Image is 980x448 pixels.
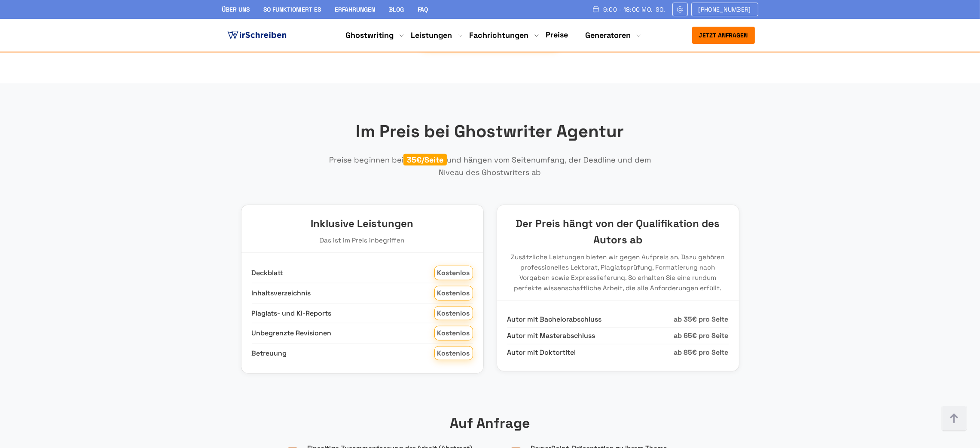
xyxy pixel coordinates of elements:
h3: Der Preis hängt von der Qualifikation des Autors ab [507,215,729,249]
span: Kostenlos [434,326,473,341]
span: Betreuung [252,348,434,359]
h3: Auf Anfrage [241,412,739,434]
img: Email [676,6,684,13]
button: Jetzt anfragen [692,27,755,44]
a: Über uns [222,6,250,13]
a: Fachrichtungen [470,30,529,40]
p: Preise beginnen bei und hängen vom Seitenumfang, der Deadline und dem Niveau des Ghostwriters ab [318,154,662,179]
img: button top [941,406,967,432]
a: Generatoren [586,30,631,40]
span: Inhaltsverzeichnis [252,288,434,299]
span: [PHONE_NUMBER] [699,6,751,13]
p: Zusätzliche Leistungen bieten wir gegen Aufpreis an. Dazu gehören professionelles Lektorat, Plagi... [507,252,729,294]
p: Das ist im Preis inbegriffen [252,235,473,245]
h3: Inklusive Leistungen [252,215,473,232]
span: ab 35€ pro Seite [674,314,729,325]
span: Autor mit Doktortitel [507,347,674,358]
a: Erfahrungen [335,6,376,13]
a: Preise [546,30,568,40]
a: So funktioniert es [264,6,321,13]
img: Schedule [592,6,600,12]
span: 9:00 - 18:00 Mo.-So. [603,6,666,13]
span: Deckblatt [252,267,434,279]
span: Kostenlos [434,306,473,321]
a: Ghostwriting [346,30,394,40]
img: logo ghostwriter-österreich [226,29,288,42]
span: Autor mit Bachelorabschluss [507,314,674,325]
a: Blog [389,6,404,13]
a: FAQ [418,6,428,13]
a: [PHONE_NUMBER] [691,3,758,16]
span: Kostenlos [434,346,473,361]
span: Plagiats- und KI-Reports [252,308,434,319]
span: Kostenlos [434,286,473,301]
span: Unbegrenzte Revisionen [252,328,434,339]
span: Kostenlos [434,266,473,280]
a: Leistungen [411,30,452,40]
span: Autor mit Masterabschluss [507,330,674,341]
span: 35€/Seite [403,154,447,166]
span: ab 85€ pro Seite [674,347,729,358]
span: ab 65€ pro Seite [674,330,729,341]
h2: Im Preis bei Ghostwriter Agentur [241,118,739,145]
